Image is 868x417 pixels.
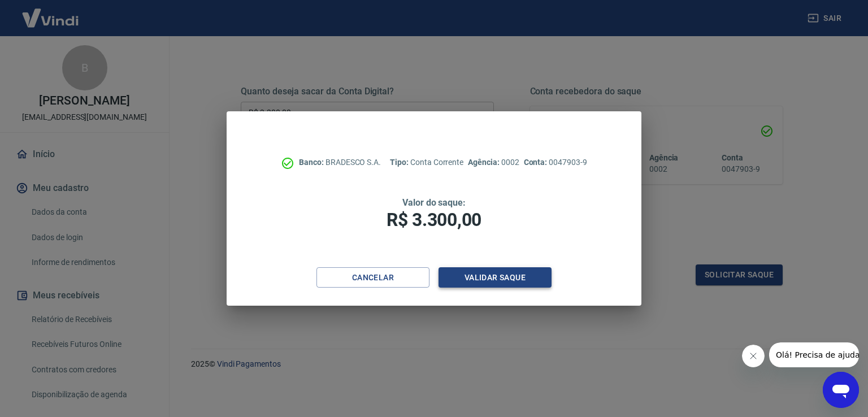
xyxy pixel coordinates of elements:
[468,158,501,167] span: Agência:
[468,157,519,168] p: 0002
[742,345,765,367] iframe: Fechar mensagem
[299,157,381,168] p: BRADESCO S.A.
[524,157,587,168] p: 0047903-9
[387,209,481,231] span: R$ 3.300,00
[316,267,429,288] button: Cancelar
[7,8,95,17] span: Olá! Precisa de ajuda?
[524,158,549,167] span: Conta:
[402,197,466,208] span: Valor do saque:
[823,372,859,408] iframe: Botão para abrir a janela de mensagens
[439,267,552,288] button: Validar saque
[390,158,410,167] span: Tipo:
[769,342,859,367] iframe: Mensagem da empresa
[299,158,325,167] span: Banco:
[390,157,463,168] p: Conta Corrente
